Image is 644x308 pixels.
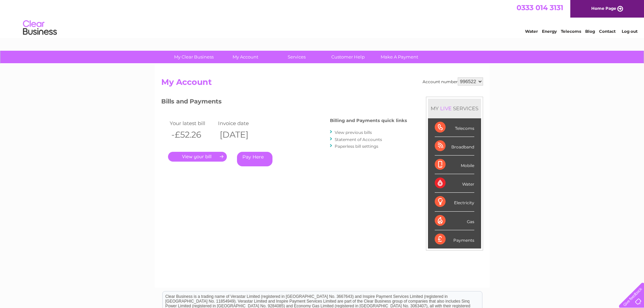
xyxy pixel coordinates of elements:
[168,152,227,162] a: .
[372,51,427,63] a: Make A Payment
[161,97,407,109] h3: Bills and Payments
[423,77,483,86] div: Account number
[435,118,474,137] div: Telecoms
[435,156,474,174] div: Mobile
[335,137,382,142] a: Statement of Accounts
[269,51,325,63] a: Services
[561,29,581,34] a: Telecoms
[216,119,265,128] td: Invoice date
[435,137,474,156] div: Broadband
[163,4,482,33] div: Clear Business is a trading name of Verastar Limited (registered in [GEOGRAPHIC_DATA] No. 3667643...
[335,144,378,149] a: Paperless bill settings
[435,174,474,193] div: Water
[217,51,273,63] a: My Account
[435,193,474,211] div: Electricity
[585,29,595,34] a: Blog
[525,29,538,34] a: Water
[330,118,407,123] h4: Billing and Payments quick links
[166,51,222,63] a: My Clear Business
[428,99,481,118] div: MY SERVICES
[542,29,557,34] a: Energy
[335,130,372,135] a: View previous bills
[517,3,563,12] a: 0333 014 3131
[435,230,474,248] div: Payments
[237,152,272,166] a: Pay Here
[161,77,483,90] h2: My Account
[435,212,474,230] div: Gas
[320,51,376,63] a: Customer Help
[23,18,57,38] img: logo.png
[168,119,217,128] td: Your latest bill
[439,105,453,112] div: LIVE
[168,128,217,142] th: -£52.26
[216,128,265,142] th: [DATE]
[599,29,616,34] a: Contact
[622,29,638,34] a: Log out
